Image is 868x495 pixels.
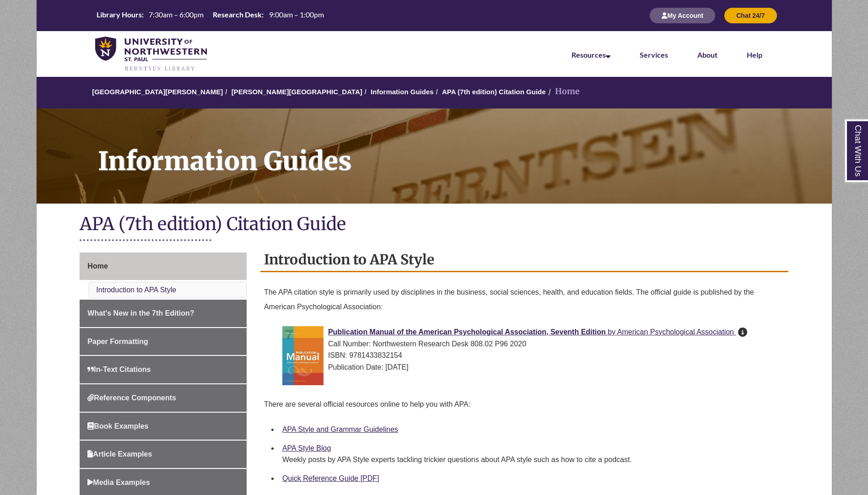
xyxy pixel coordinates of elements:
[80,213,788,237] h1: APA (7th edition) Citation Guide
[80,413,247,440] a: Book Examples
[328,328,736,336] a: Publication Manual of the American Psychological Association, Seventh Edition by American Psychol...
[747,50,762,59] a: Help
[80,441,247,468] a: Article Examples
[149,10,204,19] span: 7:30am – 6:00pm
[264,281,785,318] p: The APA citation style is primarily used by disciplines in the business, social sciences, health,...
[282,350,781,361] div: ISBN: 9781433832154
[87,479,150,486] span: Media Examples
[282,444,331,452] a: APA Style Blog
[87,309,194,317] span: What's New in the 7th Edition?
[80,328,247,355] a: Paper Formatting
[80,356,247,383] a: In-Text Citations
[724,11,776,19] a: Chat 24/7
[93,10,328,22] a: Hours Today
[87,262,108,270] span: Home
[232,88,362,96] a: [PERSON_NAME][GEOGRAPHIC_DATA]
[724,8,776,23] button: Chat 24/7
[37,108,832,204] a: Information Guides
[617,328,734,336] span: American Psychological Association
[650,8,715,23] button: My Account
[442,88,546,96] a: APA (7th edition) Citation Guide
[80,384,247,412] a: Reference Components
[650,11,715,19] a: My Account
[571,50,610,59] a: Resources
[260,248,788,272] h2: Introduction to APA Style
[697,50,717,59] a: About
[87,366,151,373] span: In-Text Citations
[87,338,148,345] span: Paper Formatting
[92,88,223,96] a: [GEOGRAPHIC_DATA][PERSON_NAME]
[87,450,152,458] span: Article Examples
[209,10,265,20] th: Research Desk:
[282,361,781,373] div: Publication Date: [DATE]
[96,286,176,294] a: Introduction to APA Style
[87,422,148,430] span: Book Examples
[264,393,785,415] p: There are several official resources online to help you with APA:
[88,108,832,192] h1: Information Guides
[282,474,379,482] a: Quick Reference Guide [PDF]
[282,454,781,465] div: Weekly posts by APA Style experts tackling trickier questions about APA style such as how to cite...
[371,88,434,96] a: Information Guides
[80,300,247,327] a: What's New in the 7th Edition?
[95,37,207,72] img: UNWSP Library Logo
[282,338,781,350] div: Call Number: Northwestern Research Desk 808.02 P96 2020
[93,10,328,21] table: Hours Today
[546,85,580,98] li: Home
[640,50,668,59] a: Services
[87,394,176,402] span: Reference Components
[282,425,398,433] a: APA Style and Grammar Guidelines
[93,10,145,20] th: Library Hours:
[608,328,615,336] span: by
[328,328,606,336] span: Publication Manual of the American Psychological Association, Seventh Edition
[80,253,247,280] a: Home
[269,10,324,19] span: 9:00am – 1:00pm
